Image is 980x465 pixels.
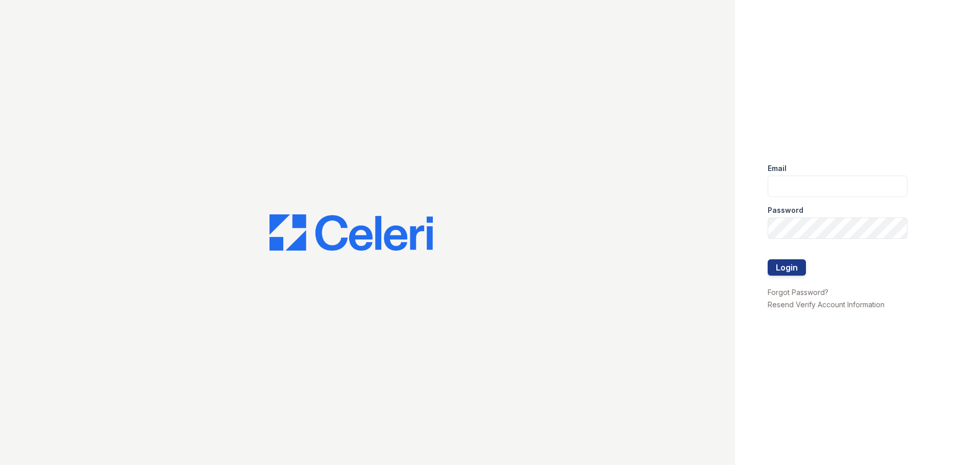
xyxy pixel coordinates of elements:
[768,300,885,309] a: Resend Verify Account Information
[269,214,433,251] img: CE_Logo_Blue-a8612792a0a2168367f1c8372b55b34899dd931a85d93a1a3d3e32e68fde9ad4.png
[768,205,803,215] label: Password
[768,288,828,297] a: Forgot Password?
[768,259,806,276] button: Login
[768,163,787,174] label: Email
